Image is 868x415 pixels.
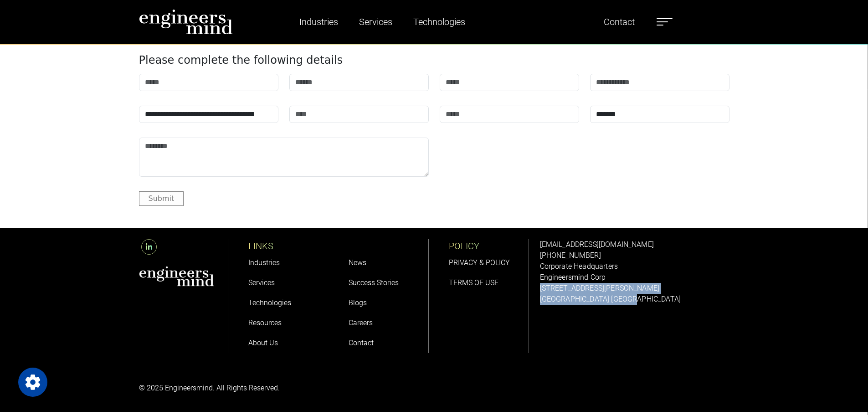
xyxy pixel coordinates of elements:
iframe: reCAPTCHA [440,138,578,173]
a: Industries [248,258,280,267]
button: Submit [139,191,184,205]
a: News [349,258,366,267]
p: Engineersmind Corp [540,272,729,283]
a: Technologies [410,11,469,32]
a: Services [248,278,275,287]
p: [GEOGRAPHIC_DATA] [GEOGRAPHIC_DATA] [540,294,729,305]
a: Contact [600,11,638,32]
a: Industries [296,11,342,32]
a: Blogs [349,298,367,307]
p: Corporate Headquarters [540,261,729,272]
a: About Us [248,338,278,347]
a: Success Stories [349,278,399,287]
a: LinkedIn [139,243,159,251]
a: Careers [349,318,373,327]
p: LINKS [248,239,329,253]
h4: Please complete the following details [139,54,729,67]
p: [STREET_ADDRESS][PERSON_NAME] [540,283,729,294]
a: Resources [248,318,282,327]
a: Contact [349,338,374,347]
a: TERMS OF USE [449,278,498,287]
p: POLICY [449,239,529,253]
a: PRIVACY & POLICY [449,258,510,267]
p: © 2025 Engineersmind. All Rights Reserved. [139,383,429,394]
a: [PHONE_NUMBER] [540,251,601,260]
img: logo [139,9,233,35]
a: Services [355,11,396,32]
a: Technologies [248,298,291,307]
img: aws [139,266,215,287]
a: [EMAIL_ADDRESS][DOMAIN_NAME] [540,240,654,249]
